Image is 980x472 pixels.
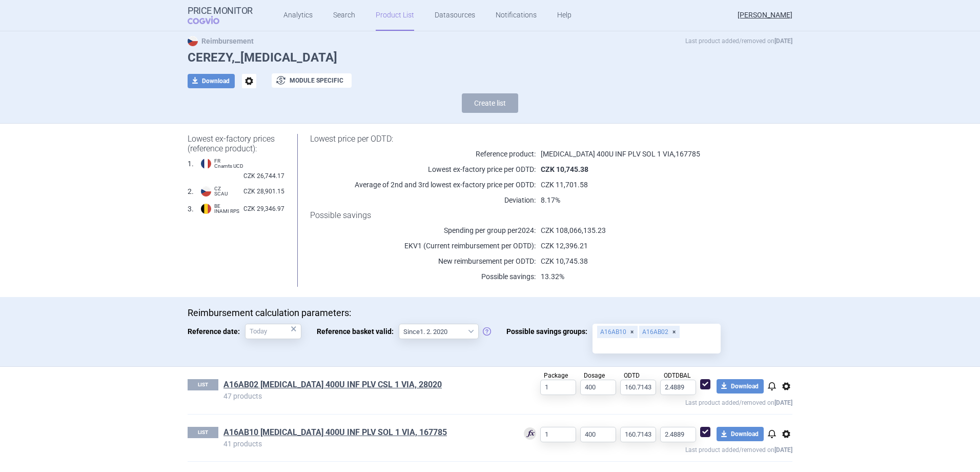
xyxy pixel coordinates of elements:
p: Reference product: [310,149,536,159]
a: A16AB10 [MEDICAL_DATA] 400U INF PLV SOL 1 VIA, 167785 [223,427,447,438]
p: CZK 11,701.58 [536,180,767,190]
span: Reference basket valid: [317,324,399,339]
span: ODTD [624,372,640,379]
p: LIST [188,427,218,438]
select: Reference basket valid: [399,324,479,339]
strong: [DATE] [774,399,792,406]
p: [MEDICAL_DATA] 400U INF PLV SOL 1 VIA , 167785 [536,149,767,159]
p: CZK 10,745.38 [536,256,767,266]
h1: Lowest ex-factory prices (reference product): [188,134,284,153]
h1: A16AB10 VPRIV 400U INF PLV SOL 1 VIA, 167785 [223,427,508,440]
p: Last product added/removed on [508,442,792,455]
span: CZK 29,346.97 [243,204,284,214]
a: A16AB02 [MEDICAL_DATA] 400U INF PLV CSL 1 VIA, 28020 [223,379,442,390]
button: Create list [462,93,518,113]
p: Spending per group per 2024 : [310,225,536,235]
p: Average of 2nd and 3rd lowest ex-factory price per ODTD: [310,180,536,190]
a: Price MonitorCOGVIO [188,6,253,25]
h1: Lowest price per ODTD: [310,134,767,144]
button: Download [717,427,764,441]
span: Reference date: [188,324,245,339]
strong: [DATE] [774,446,792,454]
p: 8.17% [536,195,767,205]
span: Possible savings groups: [506,324,593,339]
p: 13.32% [536,271,767,282]
strong: Reimbursement [188,37,254,45]
p: CZK 108,066,135.23 [536,225,767,235]
span: CZ SCAU [214,186,228,196]
strong: [DATE] [774,37,792,45]
div: A16AB02 [639,326,680,338]
h1: Possible savings [310,210,767,220]
p: Possible savings: [310,271,536,282]
span: CZK 26,744.17 [243,171,284,181]
p: LIST [188,379,218,390]
div: A16AB10 [597,326,638,338]
img: Czech Republic [201,186,211,196]
span: Package [544,372,568,379]
span: BE INAMI RPS [214,204,239,214]
img: Belgium [201,204,211,214]
p: New reimbursement per ODTD: [310,256,536,266]
img: France [201,159,211,169]
p: EKV1 (Current reimbursement per ODTD): [310,241,536,251]
strong: Price Monitor [188,6,253,16]
span: 2 . [188,186,194,196]
span: FR Cnamts UCD [214,159,243,169]
p: Deviation: [310,195,536,205]
p: Last product added/removed on [508,395,792,408]
p: 41 products [223,440,508,447]
span: ODTDBAL [664,372,690,379]
span: 1 . [188,159,194,169]
h1: CEREZY,_[MEDICAL_DATA] [188,50,792,65]
h1: A16AB02 CEREZYME 400U INF PLV CSL 1 VIA, 28020 [223,379,508,392]
p: 47 products [223,392,508,400]
p: CZK 12,396.21 [536,241,767,251]
strong: CZK 10,745.38 [541,165,588,173]
button: Module specific [272,73,352,88]
img: CZ [188,36,198,46]
div: Used for calculation [524,427,536,441]
span: Dosage [584,372,605,379]
button: Download [188,74,235,88]
p: Lowest ex-factory price per ODTD: [310,164,536,174]
div: × [291,323,297,335]
input: Reference date:× [245,324,301,339]
span: CZK 28,901.15 [243,186,284,196]
button: Download [717,379,764,394]
p: Reimbursement calculation parameters: [188,307,792,319]
span: COGVIO [188,16,234,24]
span: 3 . [188,204,194,214]
input: Possible savings groups:A16AB10A16AB02 [596,339,717,352]
p: Last product added/removed on [685,36,792,46]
